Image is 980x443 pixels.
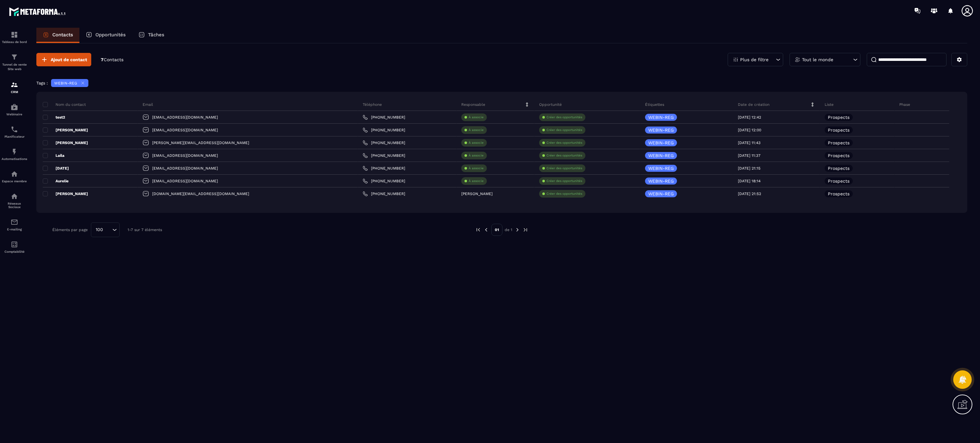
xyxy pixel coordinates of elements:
a: social-networksocial-networkRéseaux Sociaux [2,188,27,214]
p: Prospects [828,166,850,171]
p: Aurelie [43,178,69,184]
p: [PERSON_NAME] [43,140,88,145]
a: [PHONE_NUMBER] [363,115,405,120]
p: 01 [491,224,502,236]
a: [PHONE_NUMBER] [363,191,405,196]
a: emailemailE-mailing [2,214,27,236]
p: Prospects [828,153,850,158]
p: Créer des opportunités [546,128,582,132]
p: [PERSON_NAME] [43,191,88,196]
img: accountant [11,241,18,248]
img: social-network [11,192,18,200]
p: Prospects [828,115,850,120]
img: prev [483,227,489,233]
img: scheduler [11,126,18,133]
p: WEBIN-REG [648,128,674,132]
p: [PERSON_NAME] [43,127,88,133]
img: logo [9,6,66,17]
p: WEBIN-REG [648,166,674,171]
p: [DATE] 21:52 [738,192,761,196]
a: [PHONE_NUMBER] [363,127,405,133]
img: automations [11,148,18,156]
p: Étiquettes [645,102,664,107]
a: Contacts [36,28,79,43]
p: Tags : [36,81,48,85]
p: WEBIN-REG [54,81,77,85]
p: Prospects [828,141,850,145]
p: Responsable [461,102,485,107]
p: Créer des opportunités [546,179,582,183]
p: Email [143,102,153,107]
p: [DATE] 12:42 [738,115,761,120]
p: Opportunités [95,32,126,38]
p: [DATE] 11:37 [738,153,761,158]
span: 100 [93,226,105,233]
p: Nom du contact [43,102,86,107]
p: À associe [469,153,484,158]
p: Planificateur [2,135,27,138]
a: automationsautomationsEspace membre [2,165,27,188]
p: À associe [469,115,484,120]
p: [DATE] 18:14 [738,179,761,183]
a: [PHONE_NUMBER] [363,178,405,184]
p: E-mailing [2,228,27,231]
p: CRM [2,90,27,94]
p: Opportunité [539,102,562,107]
p: À associe [469,166,484,171]
p: WEBIN-REG [648,141,674,145]
p: Liste [825,102,834,107]
a: accountantaccountantComptabilité [2,236,27,258]
p: [DATE] 21:15 [738,166,761,171]
a: [PHONE_NUMBER] [363,153,405,158]
img: automations [11,103,18,111]
p: 1-7 sur 7 éléments [128,228,162,232]
p: Créer des opportunités [546,153,582,158]
p: Tunnel de vente Site web [2,62,27,71]
img: formation [11,31,18,39]
p: Webinaire [2,113,27,116]
p: Tâches [148,32,164,38]
div: Search for option [91,222,120,237]
p: Plus de filtre [740,57,768,62]
p: WEBIN-REG [648,179,674,183]
img: prev [475,227,481,233]
a: automationsautomationsAutomatisations [2,143,27,165]
p: de 1 [505,227,512,232]
p: WEBIN-REG [648,192,674,196]
p: Prospects [828,179,850,183]
p: Contacts [52,32,73,38]
a: Tâches [132,28,171,43]
p: À associe [469,141,484,145]
p: Espace membre [2,179,27,183]
p: Créer des opportunités [546,141,582,145]
p: WEBIN-REG [648,153,674,158]
p: [DATE] 11:43 [738,141,761,145]
p: [PERSON_NAME] [461,192,493,196]
img: email [11,218,18,226]
p: Comptabilité [2,250,27,253]
p: À associe [469,128,484,132]
p: Prospects [828,128,850,132]
a: formationformationTunnel de vente Site web [2,48,27,76]
a: formationformationCRM [2,76,27,98]
a: Opportunités [79,28,132,43]
p: 7 [101,57,123,63]
p: Créer des opportunités [546,115,582,120]
p: Date de création [738,102,769,107]
p: Téléphone [363,102,382,107]
span: Ajout de contact [51,56,87,63]
button: Ajout de contact [36,53,91,66]
a: [PHONE_NUMBER] [363,166,405,171]
img: formation [11,53,18,61]
img: automations [11,170,18,178]
a: automationsautomationsWebinaire [2,98,27,121]
a: formationformationTableau de bord [2,26,27,48]
p: Phase [899,102,910,107]
p: Créer des opportunités [546,166,582,171]
img: next [523,227,528,233]
p: Tableau de bord [2,40,27,44]
a: [PHONE_NUMBER] [363,140,405,145]
p: Tout le monde [802,57,833,62]
img: formation [11,81,18,89]
p: Prospects [828,192,850,196]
